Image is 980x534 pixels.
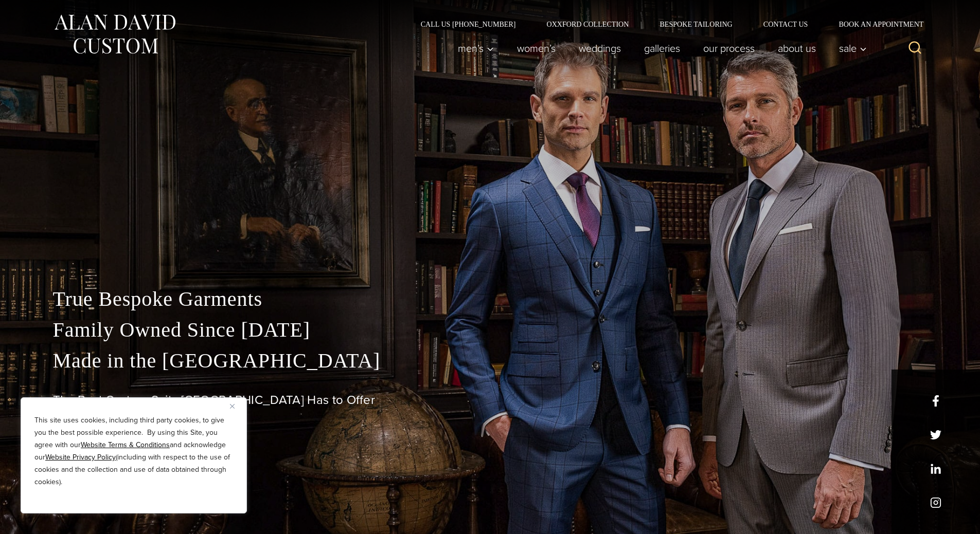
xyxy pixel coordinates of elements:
img: Alan David Custom [53,11,176,57]
a: About Us [766,38,827,59]
h1: The Best Custom Suits [GEOGRAPHIC_DATA] Has to Offer [53,393,928,408]
a: Bespoke Tailoring [644,21,747,28]
p: This site uses cookies, including third party cookies, to give you the best possible experience. ... [34,414,233,488]
nav: Secondary Navigation [405,21,928,28]
button: View Search Form [903,36,928,61]
a: Website Terms & Conditions [81,439,170,450]
nav: Primary Navigation [446,38,872,59]
span: Sale [839,43,867,53]
a: weddings [567,38,632,59]
a: Our Process [691,38,766,59]
img: Close [230,404,235,409]
a: Book an Appointment [823,21,927,28]
a: Contact Us [748,21,824,28]
a: Galleries [632,38,691,59]
span: Men’s [458,43,494,53]
a: Website Privacy Policy [45,452,116,463]
a: Call Us [PHONE_NUMBER] [405,21,531,28]
a: Women’s [505,38,567,59]
a: Oxxford Collection [531,21,644,28]
p: True Bespoke Garments Family Owned Since [DATE] Made in the [GEOGRAPHIC_DATA] [53,284,928,376]
button: Close [230,400,242,412]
